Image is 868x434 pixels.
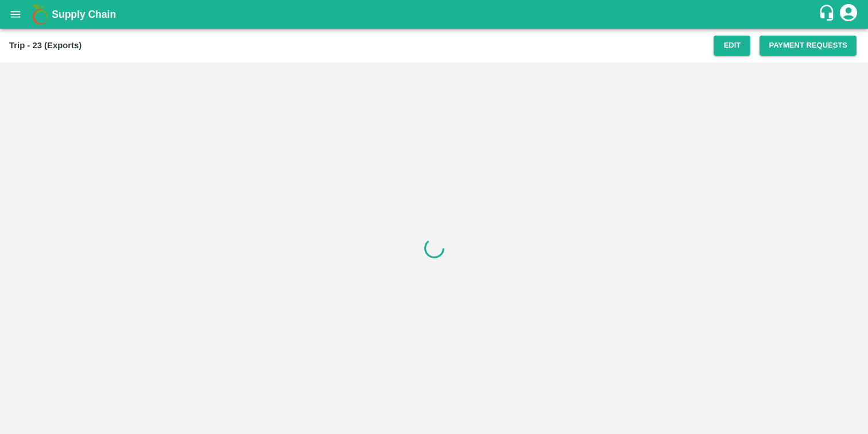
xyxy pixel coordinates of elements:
div: account of current user [838,2,859,26]
button: Edit [714,36,750,56]
b: Trip - 23 (Exports) [9,41,82,50]
b: Supply Chain [52,9,116,20]
button: open drawer [2,1,29,28]
a: Supply Chain [52,6,818,22]
img: logo [29,3,52,26]
div: customer-support [818,4,838,25]
button: Payment Requests [759,36,857,56]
